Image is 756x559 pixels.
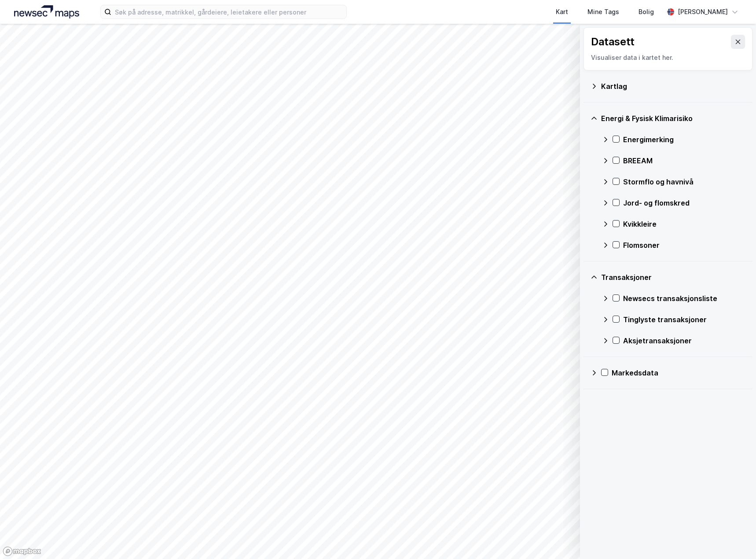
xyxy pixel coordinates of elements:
div: Mine Tags [587,7,619,17]
input: Søk på adresse, matrikkel, gårdeiere, leietakere eller personer [111,5,346,18]
div: Flomsoner [623,240,745,250]
div: Tinglyste transaksjoner [623,314,745,325]
iframe: Chat Widget [712,517,756,559]
div: Aksjetransaksjoner [623,335,745,346]
div: Stormflo og havnivå [623,177,745,187]
div: BREEAM [623,155,745,166]
div: Transaksjoner [601,272,745,283]
div: Newsecs transaksjonsliste [623,293,745,304]
a: Mapbox homepage [3,546,41,556]
div: Visualiser data i kartet her. [591,52,745,63]
div: Datasett [591,35,635,49]
div: Kvikkleire [623,219,745,229]
div: Markedsdata [612,368,745,378]
div: Jord- og flomskred [623,198,745,208]
div: Energi & Fysisk Klimarisiko [601,113,745,124]
div: Energimerking [623,134,745,145]
div: Kartlag [601,81,745,92]
div: Kontrollprogram for chat [712,517,756,559]
div: Bolig [639,7,654,17]
div: Kart [556,7,568,17]
img: logo.a4113a55bc3d86da70a041830d287a7e.svg [14,5,79,18]
div: [PERSON_NAME] [678,7,728,17]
